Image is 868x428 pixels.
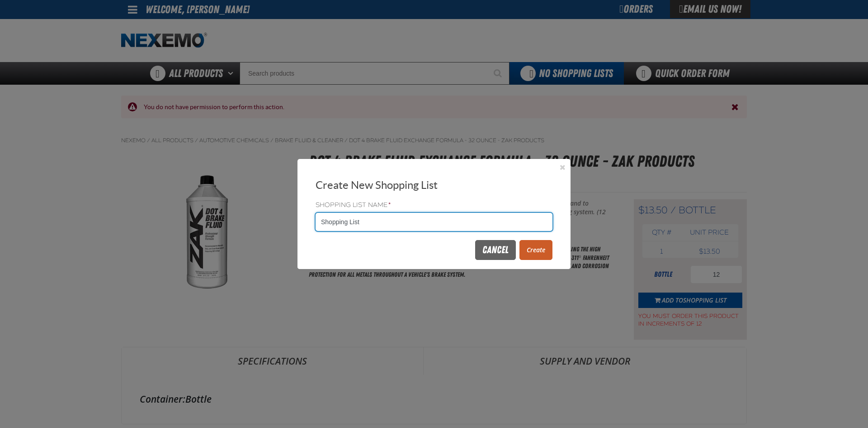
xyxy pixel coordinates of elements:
button: Create [519,240,552,260]
input: Shopping List Name [316,213,552,231]
button: Close the Dialog [557,162,568,173]
label: Shopping List Name [316,201,552,210]
span: Create New Shopping List [316,179,438,191]
button: Cancel [475,240,516,260]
